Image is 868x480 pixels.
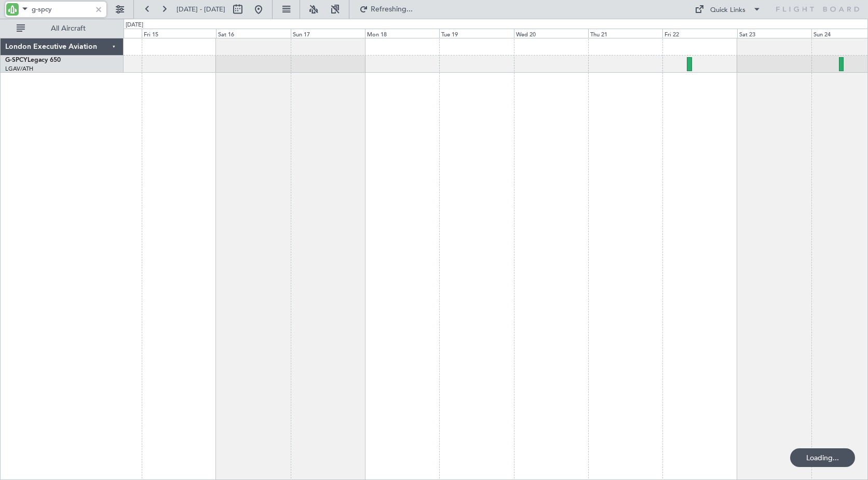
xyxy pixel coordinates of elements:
div: Fri 22 [662,29,737,38]
div: Sat 23 [737,29,811,38]
input: A/C (Reg. or Type) [32,2,91,17]
div: Fri 15 [142,29,216,38]
div: Quick Links [710,5,745,16]
div: Wed 20 [514,29,588,38]
span: G-SPCY [5,57,28,63]
span: Refreshing... [370,6,414,13]
div: Tue 19 [439,29,513,38]
button: All Aircraft [11,20,113,37]
div: [DATE] [126,21,143,30]
div: Thu 21 [588,29,662,38]
a: G-SPCYLegacy 650 [5,57,61,63]
a: LGAV/ATH [5,65,33,73]
div: Loading... [790,448,855,467]
div: Sun 17 [291,29,365,38]
button: Refreshing... [355,1,417,18]
div: Sat 16 [216,29,290,38]
div: Mon 18 [365,29,439,38]
button: Quick Links [689,1,766,18]
span: [DATE] - [DATE] [177,5,225,14]
span: All Aircraft [27,25,110,32]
